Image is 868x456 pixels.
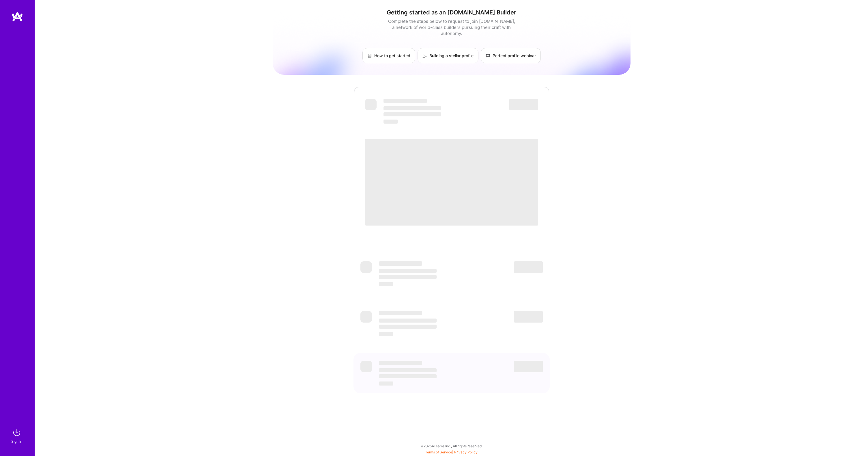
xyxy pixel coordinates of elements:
span: ‌ [379,332,393,336]
div: © 2025 ATeams Inc., All rights reserved. [35,439,868,453]
span: ‌ [379,319,437,323]
span: ‌ [379,368,437,372]
h1: Getting started as an [DOMAIN_NAME] Builder [273,9,631,16]
img: sign in [11,427,23,438]
span: ‌ [379,374,437,378]
img: logo [12,12,23,22]
span: ‌ [365,139,538,226]
span: ‌ [379,275,437,279]
a: Building a stellar profile [418,48,478,63]
span: ‌ [384,120,398,124]
span: ‌ [379,361,422,365]
span: ‌ [379,311,422,315]
span: ‌ [384,112,441,116]
span: ‌ [509,99,538,110]
a: sign inSign In [12,427,23,444]
a: Privacy Policy [454,450,478,454]
a: Perfect profile webinar [481,48,541,63]
span: ‌ [379,261,422,266]
span: ‌ [379,269,437,273]
a: How to get started [362,48,415,63]
span: ‌ [514,311,543,323]
img: Perfect profile webinar [486,53,490,58]
span: ‌ [360,361,372,372]
span: ‌ [360,311,372,323]
span: ‌ [514,361,543,372]
img: How to get started [367,53,372,58]
span: ‌ [384,106,441,110]
span: ‌ [379,325,437,329]
span: ‌ [360,261,372,273]
span: | [425,450,478,454]
a: Terms of Service [425,450,452,454]
span: ‌ [379,381,393,386]
span: ‌ [365,99,377,110]
div: Complete the steps below to request to join [DOMAIN_NAME], a network of world-class builders purs... [387,18,517,36]
img: Building a stellar profile [422,53,427,58]
span: ‌ [379,282,393,286]
div: Sign In [11,438,22,444]
span: ‌ [514,261,543,273]
span: ‌ [384,99,427,103]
